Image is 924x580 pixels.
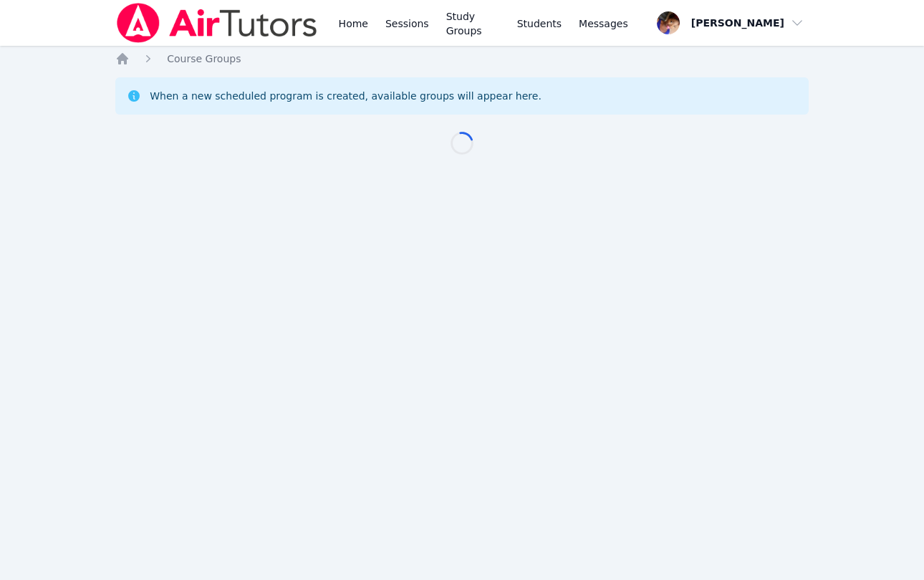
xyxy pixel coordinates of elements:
span: Course Groups [167,53,241,64]
nav: Breadcrumb [115,52,809,66]
div: When a new scheduled program is created, available groups will appear here. [150,89,542,103]
span: Messages [579,16,628,31]
img: Air Tutors [115,3,318,43]
a: Course Groups [167,52,241,66]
